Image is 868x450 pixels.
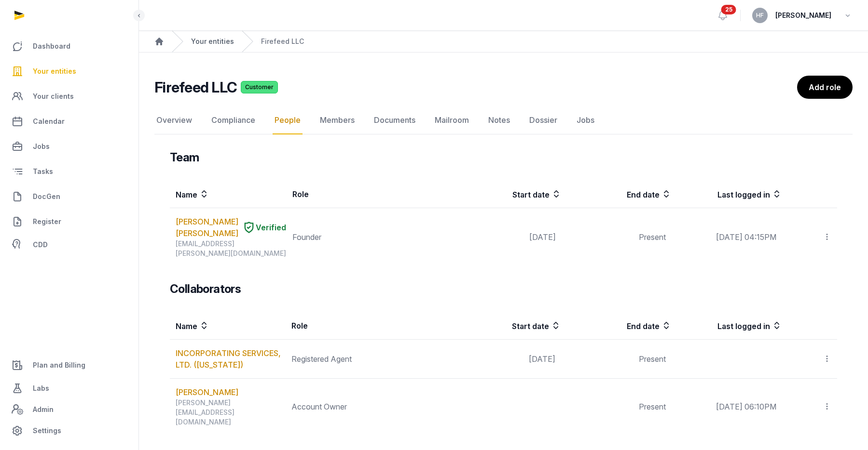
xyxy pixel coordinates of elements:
[562,181,672,208] th: End date
[170,181,287,208] th: Name
[176,398,285,427] div: [PERSON_NAME][EMAIL_ADDRESS][DOMAIN_NAME]
[451,181,561,208] th: Start date
[33,239,48,251] span: CDD
[639,232,666,242] span: Present
[8,60,131,83] a: Your entities
[451,312,561,340] th: Start date
[575,106,596,134] a: Jobs
[154,106,853,134] nav: Tabs
[33,40,70,52] span: Dashboard
[170,150,199,165] h3: Team
[752,8,768,23] button: HF
[8,377,131,400] a: Labs
[273,106,303,134] a: People
[287,208,451,266] td: Founder
[176,216,238,239] a: [PERSON_NAME] [PERSON_NAME]
[8,419,131,442] a: Settings
[797,76,853,99] a: Add role
[8,160,131,183] a: Tasks
[33,166,53,177] span: Tasks
[286,340,451,379] td: Registered Agent
[527,106,559,134] a: Dossier
[33,383,49,394] span: Labs
[33,191,60,202] span: DocGen
[176,348,281,370] a: INCORPORATING SERVICES, LTD. ([US_STATE])
[33,404,54,415] span: Admin
[286,312,451,340] th: Role
[176,386,238,398] a: [PERSON_NAME]
[639,354,666,364] span: Present
[8,354,131,377] a: Plan and Billing
[33,141,50,152] span: Jobs
[716,232,776,242] span: [DATE] 04:15PM
[318,106,357,134] a: Members
[33,359,85,371] span: Plan and Billing
[672,312,782,340] th: Last logged in
[716,402,776,411] span: [DATE] 06:10PM
[721,5,736,14] span: 25
[486,106,512,134] a: Notes
[639,402,666,411] span: Present
[8,210,131,233] a: Register
[33,116,65,127] span: Calendar
[672,181,782,208] th: Last logged in
[154,79,237,96] h2: Firefeed LLC
[33,216,61,227] span: Register
[8,235,131,254] a: CDD
[451,208,561,266] td: [DATE]
[8,185,131,208] a: DocGen
[170,281,241,297] h3: Collaborators
[33,66,76,77] span: Your entities
[33,425,61,437] span: Settings
[154,106,194,134] a: Overview
[191,37,234,46] a: Your entities
[287,181,451,208] th: Role
[256,222,286,233] span: Verified
[451,340,561,379] td: [DATE]
[8,85,131,108] a: Your clients
[561,312,672,340] th: End date
[775,10,831,21] span: [PERSON_NAME]
[8,35,131,58] a: Dashboard
[433,106,471,134] a: Mailroom
[139,31,868,53] nav: Breadcrumb
[261,37,304,46] a: Firefeed LLC
[8,400,131,419] a: Admin
[241,81,278,93] span: Customer
[170,312,286,340] th: Name
[372,106,417,134] a: Documents
[8,135,131,158] a: Jobs
[33,91,74,102] span: Your clients
[756,13,764,18] span: HF
[209,106,257,134] a: Compliance
[176,239,286,258] div: [EMAIL_ADDRESS][PERSON_NAME][DOMAIN_NAME]
[8,110,131,133] a: Calendar
[286,379,451,435] td: Account Owner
